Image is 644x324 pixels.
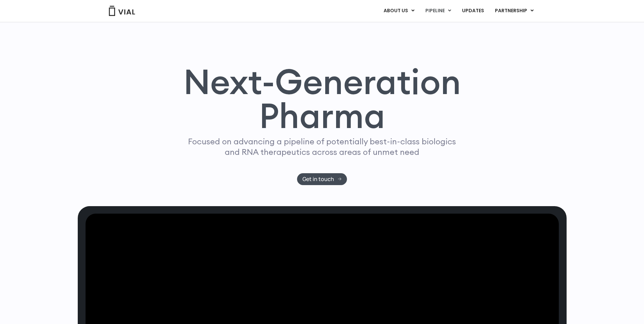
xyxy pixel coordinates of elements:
[302,177,334,182] span: Get in touch
[185,136,459,157] p: Focused on advancing a pipeline of potentially best-in-class biologics and RNA therapeutics acros...
[378,5,420,17] a: ABOUT USMenu Toggle
[175,65,469,133] h1: Next-Generation Pharma
[420,5,456,17] a: PIPELINEMenu Toggle
[297,173,347,185] a: Get in touch
[490,5,539,17] a: PARTNERSHIPMenu Toggle
[108,6,135,16] img: Vial Logo
[457,5,489,17] a: UPDATES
